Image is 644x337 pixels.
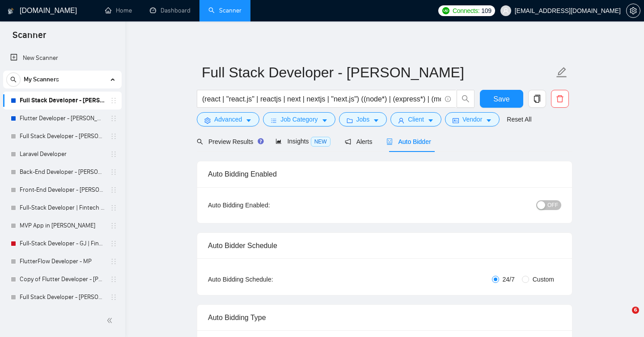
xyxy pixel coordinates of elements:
span: Jobs [356,114,370,124]
span: OFF [547,200,558,210]
span: search [457,95,474,103]
a: Reset All [507,114,531,124]
span: double-left [106,316,115,325]
div: Tooltip anchor [257,137,265,145]
span: idcard [453,117,459,124]
a: Laravel Developer [20,145,105,163]
span: caret-down [246,117,252,124]
div: Auto Bidding Enabled: [208,200,326,210]
span: Client [408,114,424,124]
span: holder [110,97,117,104]
span: holder [110,115,117,122]
li: My Scanners [3,71,122,306]
img: logo [8,4,14,18]
span: Advanced [214,114,242,124]
button: copy [528,90,546,108]
span: 109 [481,6,491,16]
span: Vendor [462,114,482,124]
span: info-circle [445,96,451,102]
a: Full Stack Developer - [PERSON_NAME] [20,92,105,110]
span: holder [110,222,117,229]
span: copy [529,95,546,103]
a: dashboardDashboard [150,7,191,14]
span: Preview Results [197,138,261,145]
button: settingAdvancedcaret-down [197,112,259,126]
span: holder [110,151,117,158]
a: Full Stack Developer - [PERSON_NAME] [20,288,105,306]
span: edit [556,67,568,78]
span: Insights [275,138,330,145]
span: caret-down [486,117,492,124]
span: bars [271,117,277,124]
div: Auto Bidder Schedule [208,233,561,258]
a: Full-Stack Developer - GJ | Fintech SaaS System [20,235,105,253]
div: Auto Bidding Schedule: [208,274,326,284]
div: Auto Bidding Type [208,305,561,330]
div: Auto Bidding Enabled [208,161,561,187]
img: upwork-logo.png [442,7,449,14]
button: search [6,72,21,87]
li: New Scanner [3,49,122,67]
span: user [503,8,509,14]
span: search [197,139,203,145]
button: userClientcaret-down [390,112,441,126]
span: holder [110,276,117,283]
span: Auto Bidder [386,138,431,145]
a: Flutter Developer - [PERSON_NAME] [20,110,105,127]
button: folderJobscaret-down [339,112,387,126]
span: Job Category [280,114,318,124]
span: caret-down [373,117,379,124]
span: user [398,117,404,124]
span: delete [551,95,568,103]
span: notification [345,139,351,145]
a: Full Stack Developer - [PERSON_NAME] [20,127,105,145]
a: Front-End Developer - [PERSON_NAME] [20,181,105,199]
a: Full-Stack Developer | Fintech SaaS System [20,199,105,217]
input: Search Freelance Jobs... [202,93,441,105]
span: 6 [632,307,639,314]
span: folder [347,117,353,124]
button: barsJob Categorycaret-down [263,112,335,126]
a: setting [626,7,640,14]
span: holder [110,294,117,301]
button: Save [480,90,523,108]
button: delete [551,90,569,108]
span: Connects: [453,6,479,16]
span: My Scanners [24,71,59,88]
span: Save [493,93,509,105]
button: setting [626,4,640,18]
button: idcardVendorcaret-down [445,112,500,126]
span: NEW [311,137,330,147]
span: caret-down [428,117,434,124]
a: New Scanner [10,49,114,67]
span: holder [110,186,117,194]
a: Back-End Developer - [PERSON_NAME] [20,163,105,181]
input: Scanner name... [202,61,554,84]
a: MVP App in [PERSON_NAME] [20,217,105,235]
span: area-chart [275,138,282,144]
a: FlutterFlow Developer - MP [20,253,105,270]
a: searchScanner [208,7,241,14]
span: setting [627,7,640,14]
span: robot [386,139,393,145]
span: holder [110,168,117,176]
span: holder [110,240,117,247]
button: search [457,90,475,108]
span: 24/7 [499,274,518,284]
a: Copy of Flutter Developer - [PERSON_NAME] [20,270,105,288]
span: Alerts [345,138,373,145]
span: search [7,76,20,83]
iframe: Intercom live chat [614,307,635,328]
span: setting [204,117,211,124]
span: Custom [529,274,558,284]
span: Scanner [5,29,53,47]
span: holder [110,258,117,265]
a: homeHome [105,7,132,14]
span: caret-down [322,117,328,124]
span: holder [110,133,117,140]
span: holder [110,204,117,211]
